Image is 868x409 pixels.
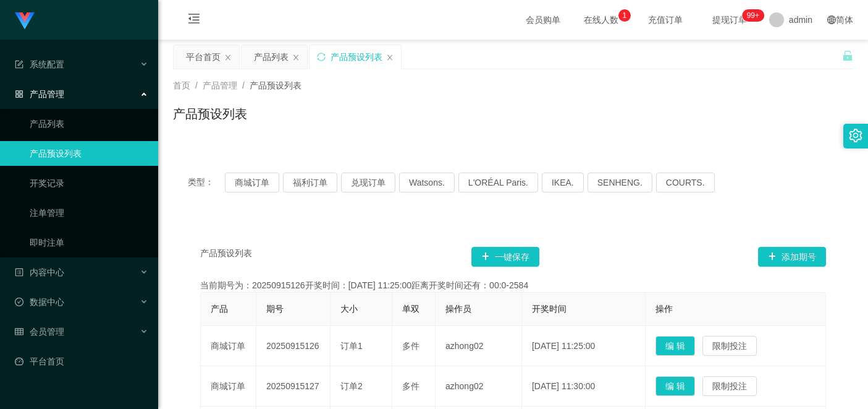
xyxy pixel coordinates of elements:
[588,173,652,192] button: SENHENG.
[15,90,23,98] i: 图标: appstore-o
[15,349,148,374] a: 图标: dashboard平台首页
[623,9,627,22] p: 1
[201,366,256,407] td: 商城订单
[655,336,695,356] button: 编 辑
[292,54,300,61] i: 图标: close
[436,366,522,407] td: azhong02
[341,173,395,192] button: 兑现订单
[30,111,148,136] a: 产品列表
[15,327,64,337] span: 会员管理
[30,141,148,166] a: 产品预设列表
[195,80,198,90] span: /
[30,230,148,255] a: 即时注单
[522,326,646,366] td: [DATE] 11:25:00
[436,326,522,366] td: azhong02
[225,173,279,192] button: 商城订单
[15,12,35,30] img: logo.9652507e.png
[655,376,695,396] button: 编 辑
[655,304,673,314] span: 操作
[471,247,539,267] button: 图标: plus一键保存
[827,15,836,24] i: 图标: global
[578,15,625,24] span: 在线人数
[30,171,148,196] a: 开奖记录
[402,304,419,314] span: 单双
[15,298,23,306] i: 图标: check-circle-o
[250,80,301,90] span: 产品预设列表
[702,336,757,356] button: 限制投注
[702,376,757,396] button: 限制投注
[317,53,326,61] i: 图标: sync
[340,341,363,351] span: 订单1
[642,15,689,24] span: 充值订单
[458,173,538,192] button: L'ORÉAL Paris.
[849,129,862,142] i: 图标: setting
[15,268,23,277] i: 图标: profile
[618,9,631,22] sup: 1
[186,45,221,69] div: 平台首页
[15,297,64,307] span: 数据中心
[173,1,215,40] i: 图标: menu-fold
[15,59,64,69] span: 系统配置
[522,366,646,407] td: [DATE] 11:30:00
[532,304,567,314] span: 开奖时间
[331,45,382,69] div: 产品预设列表
[15,60,23,69] i: 图标: form
[224,54,232,61] i: 图标: close
[203,80,237,90] span: 产品管理
[283,173,337,192] button: 福利订单
[706,15,753,24] span: 提现订单
[211,304,228,314] span: 产品
[173,80,190,90] span: 首页
[656,173,715,192] button: COURTS.
[445,304,471,314] span: 操作员
[758,247,826,267] button: 图标: plus添加期号
[402,341,419,351] span: 多件
[188,173,225,192] span: 类型：
[254,45,289,69] div: 产品列表
[173,105,247,123] h1: 产品预设列表
[399,173,455,192] button: Watsons.
[386,54,394,61] i: 图标: close
[542,173,584,192] button: IKEA.
[256,366,331,407] td: 20250915127
[340,381,363,391] span: 订单2
[30,200,148,225] a: 注单管理
[266,304,284,314] span: 期号
[842,50,853,61] i: 图标: unlock
[200,279,826,292] div: 当前期号为：20250915126开奖时间：[DATE] 11:25:00距离开奖时间还有：00:0-2584
[15,267,64,277] span: 内容中心
[200,247,252,267] span: 产品预设列表
[15,89,64,99] span: 产品管理
[340,304,358,314] span: 大小
[256,326,331,366] td: 20250915126
[242,80,245,90] span: /
[742,9,764,22] sup: 1204
[201,326,256,366] td: 商城订单
[402,381,419,391] span: 多件
[15,327,23,336] i: 图标: table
